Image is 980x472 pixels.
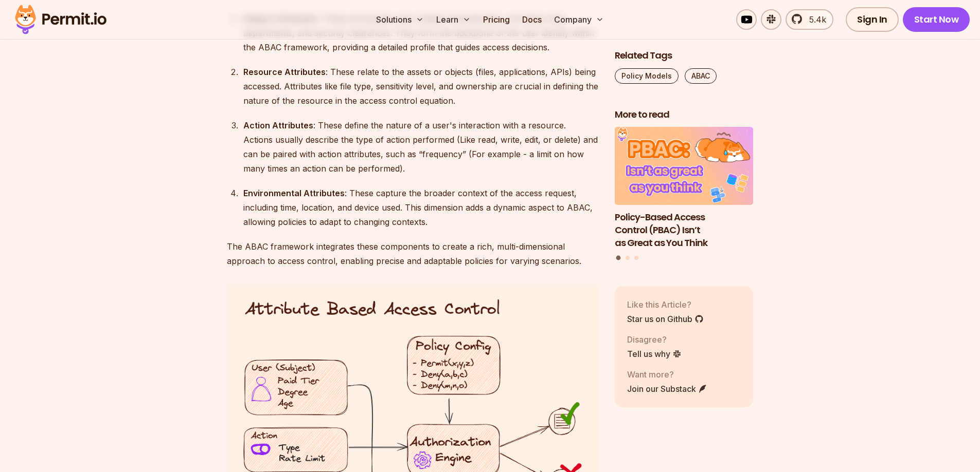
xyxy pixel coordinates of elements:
a: ABAC [685,68,717,84]
a: 5.4k [786,9,833,30]
div: : These define the nature of a user's interaction with a resource. Actions usually describe the t... [243,118,598,176]
a: Policy-Based Access Control (PBAC) Isn’t as Great as You ThinkPolicy-Based Access Control (PBAC) ... [615,127,754,250]
button: Go to slide 3 [634,256,638,260]
img: Permit logo [10,2,111,37]
h2: More to read [615,108,754,121]
span: 5.4k [803,13,826,26]
a: Policy Models [615,68,679,84]
button: Go to slide 2 [626,256,630,260]
a: Join our Substack [627,383,707,395]
li: 1 of 3 [615,127,754,250]
img: Policy-Based Access Control (PBAC) Isn’t as Great as You Think [615,127,754,205]
button: Company [550,9,608,30]
button: Solutions [372,9,428,30]
div: Posts [615,127,754,262]
button: Go to slide 1 [616,256,621,260]
h3: Policy-Based Access Control (PBAC) Isn’t as Great as You Think [615,211,754,249]
strong: Environmental Attributes [243,188,345,198]
p: Disagree? [627,333,682,346]
button: Learn [432,9,475,30]
a: Tell us why [627,348,682,360]
a: Start Now [903,7,970,32]
h2: Related Tags [615,49,754,62]
strong: Resource Attributes [243,67,326,77]
div: : These capture the broader context of the access request, including time, location, and device u... [243,186,598,229]
a: Star us on Github [627,313,704,325]
div: : These relate to the assets or objects (files, applications, APIs) being accessed. Attributes li... [243,65,598,108]
p: Want more? [627,368,707,381]
strong: Action Attributes [243,120,313,130]
p: The ABAC framework integrates these components to create a rich, multi-dimensional approach to ac... [227,239,598,268]
p: Like this Article? [627,298,704,311]
a: Sign In [846,7,899,32]
a: Pricing [479,9,514,30]
a: Docs [518,9,546,30]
